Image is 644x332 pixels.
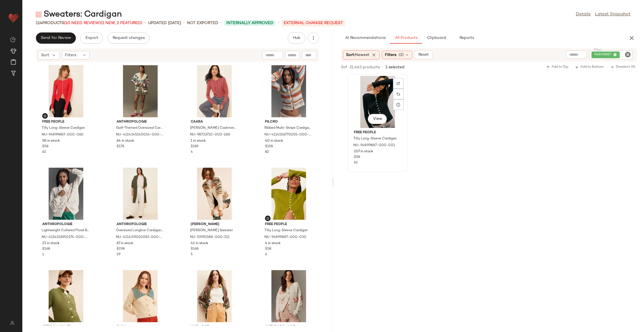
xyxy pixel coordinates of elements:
[610,65,635,69] span: Deselect All
[266,217,269,220] img: svg%3e
[576,11,591,18] a: Details
[41,52,49,58] span: Sort
[573,64,606,71] button: Add to Bottom
[354,149,373,154] span: 207 in stock
[117,253,120,256] span: 29
[264,126,312,131] span: Ribbed Multi-Stripe Cardigan Sweater
[397,82,400,85] img: svg%3e
[190,228,233,233] span: [PERSON_NAME] Sweater
[36,20,142,26] div: Products
[42,324,90,329] span: [PERSON_NAME]
[116,235,164,240] span: NU-4114339210081-000-230
[65,52,76,58] span: Filters
[265,253,267,256] span: 6
[145,20,146,26] span: •
[265,222,312,227] span: Free People
[265,247,271,252] span: $58
[278,20,279,26] span: •
[355,53,369,57] span: Newest
[265,139,283,144] span: 40 in stock
[42,222,90,227] span: Anthropologie
[373,117,382,121] span: View
[186,270,243,322] img: 63758106_038_b3
[117,120,164,125] span: Anthropologie
[187,20,218,26] p: Not Exported
[399,52,404,58] span: (2)
[186,168,243,220] img: 93992188_211_b
[546,65,568,69] span: Add to Top
[116,126,164,131] span: Golf-Themed Oversized Cardigan Sweater
[112,65,169,117] img: 4114345140014_015_b
[341,64,347,70] span: 3 of
[261,270,317,322] img: 4113952560009_069_b
[265,120,312,125] span: Pilcro
[397,92,400,96] img: svg%3e
[186,65,243,117] img: 98733710_260_b
[42,150,46,154] span: 62
[80,32,103,44] button: Export
[353,143,395,148] span: NU-94899887-000-001
[354,130,401,135] span: Free People
[385,52,396,58] span: Filters
[349,76,406,128] img: 94899887_001_b
[85,36,98,40] span: Export
[395,36,418,40] span: All Products
[10,37,16,43] img: svg%3e
[36,32,76,44] button: Send for Review
[191,253,193,256] span: 5
[117,139,134,144] span: 64 in stock
[281,20,345,27] p: External Change Request
[112,168,169,220] img: 4114339210081_230_b
[112,36,145,40] span: Request changes
[42,139,60,144] span: 58 in stock
[117,241,133,246] span: 67 in stock
[42,132,84,137] span: NU-94899887-000-060
[42,120,90,125] span: Free People
[183,20,185,26] span: •
[42,144,48,149] span: $58
[459,36,474,40] span: Reports
[36,21,42,25] span: 114
[8,12,19,24] img: heart_red.DM2ytmEG.svg
[191,241,208,246] span: 42 in stock
[345,36,386,40] span: AI Recommendations
[7,321,18,325] img: svg%3e
[418,53,428,57] span: Reset
[624,51,631,58] i: Clear Filter
[293,36,300,40] span: Hub
[117,222,164,227] span: Anthropologie
[265,144,273,149] span: $158
[385,64,404,70] span: 1 selected
[191,324,238,329] span: Line + Dot
[101,21,142,25] span: (2 New, 2 Featured)
[354,155,360,160] span: $58
[116,132,164,137] span: NU-4114345140014-000-015
[112,270,169,322] img: 65385783_011_b4
[353,136,397,141] span: Tilly Long-Sleeve Cardigan
[36,12,41,17] img: svg%3e
[190,132,230,137] span: NU-98733710-000-260
[43,114,47,118] img: svg%3e
[191,222,238,227] span: [PERSON_NAME]
[64,21,101,25] span: (10 Need Review)
[595,11,631,18] a: Latest Snapshot
[190,126,238,131] span: [PERSON_NAME] Cashmere Cardigan Sweater
[117,144,124,149] span: $178
[427,36,446,40] span: Clipboard
[544,64,570,71] button: Add to Top
[191,247,198,252] span: $168
[226,20,273,26] span: Internally Approved
[368,114,387,124] button: View
[117,247,125,252] span: $298
[41,36,71,40] span: Send for Review
[36,9,122,20] div: Sweaters: Cardigan
[265,241,281,246] span: 4 in stock
[190,235,229,240] span: NU-93992188-000-211
[575,65,604,69] span: Add to Bottom
[191,120,238,125] span: CAARA
[264,235,306,240] span: NU-94899887-000-030
[346,52,369,58] span: Sort:
[191,139,206,144] span: 1 in stock
[42,247,50,252] span: $168
[594,52,613,57] span: 94899887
